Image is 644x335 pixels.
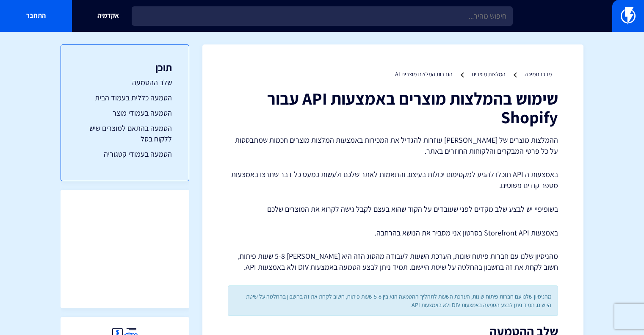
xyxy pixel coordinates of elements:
h1: שימוש בהמלצות מוצרים באמצעות API עבור Shopify [228,89,558,126]
input: חיפוש מהיר... [132,6,513,26]
a: מרכז תמיכה [525,70,552,78]
p: מהניסיון שלנו עם חברות פיתוח שונות, הערכת השעות לעבודה מהסוג הזה היא [PERSON_NAME] 5-8 שעות פיתוח... [228,251,558,272]
a: הטמעה בעמודי קטגוריה [78,149,172,160]
a: הגדרות המלצות מוצרים AI [395,70,453,78]
p: ההמלצות מוצרים של [PERSON_NAME] עוזרות להגדיל את המכירות באמצעות המלצות מוצרים חכמות שמתבססות על ... [228,135,558,156]
a: שלב ההטמעה [78,77,172,88]
h3: תוכן [78,62,172,73]
a: הטמעה כללית בעמוד הבית [78,92,172,103]
p: באמצעות ה API תוכלו להגיע למקסימום יכולות בעיצוב והתאמות לאתר שלכם ולעשות כמעט כל דבר שתרצו באמצע... [228,169,558,191]
a: הטמעה בעמודי מוצר [78,108,172,119]
p: באמצעות Storefront API בסרטון אני מסביר את הנושא בהרחבה. [228,227,558,238]
a: המלצות מוצרים [472,70,506,78]
p: בשופיפיי יש לבצע שלב מקדים לפני שעובדים על הקוד שהוא בעצם לקבל גישה לקרוא את המוצרים שלכם [228,204,558,215]
a: הטמעה בהתאם למוצרים שיש ללקוח בסל [78,123,172,144]
div: מהניסיון שלנו עם חברות פיתוח שונות, הערכת השעות לתהליך ההטמעה הוא בין 5-8 שעות פיתוח, חשוב לקחת א... [228,285,558,316]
